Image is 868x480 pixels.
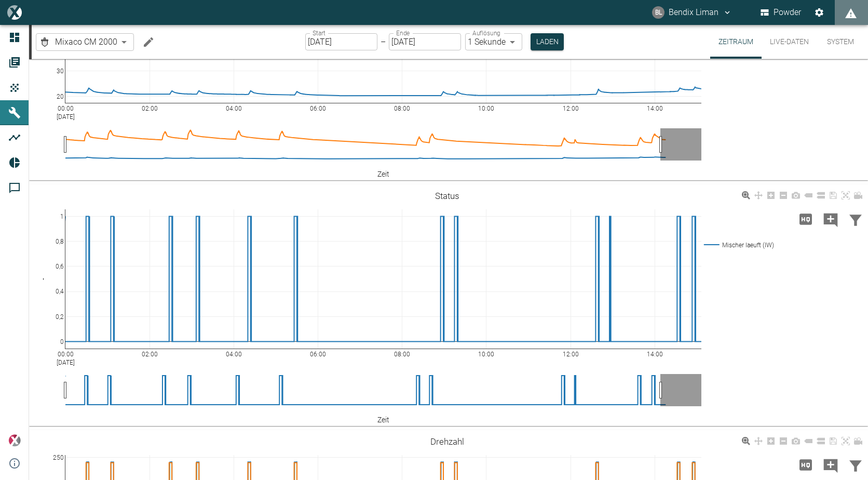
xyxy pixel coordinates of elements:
input: DD.MM.YYYY [389,33,461,50]
button: Kommentar hinzufügen [818,451,843,478]
button: Daten filtern [843,206,868,233]
div: BL [652,6,664,19]
button: bendix.liman@kansaihelios-cws.de [650,3,734,22]
img: logo [7,5,21,19]
button: Kommentar hinzufügen [818,206,843,233]
button: Einstellungen [810,3,829,22]
span: Mixaco CM 2000 [55,36,117,48]
label: Auflösung [472,29,500,37]
a: Mixaco CM 2000 [38,36,117,48]
span: Hohe Auflösung [793,459,818,469]
label: Start [313,29,325,37]
button: Daten filtern [843,451,868,478]
label: Ende [396,29,410,37]
button: Zeitraum [710,25,762,59]
input: DD.MM.YYYY [305,33,377,50]
p: – [381,36,386,48]
button: Live-Daten [762,25,817,59]
button: Machine bearbeiten [138,32,159,52]
button: Laden [531,33,564,50]
button: Powder [758,3,804,22]
img: Xplore Logo [8,434,21,447]
button: System [817,25,864,59]
div: 1 Sekunde [465,33,522,50]
span: Hohe Auflösung [793,214,818,223]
